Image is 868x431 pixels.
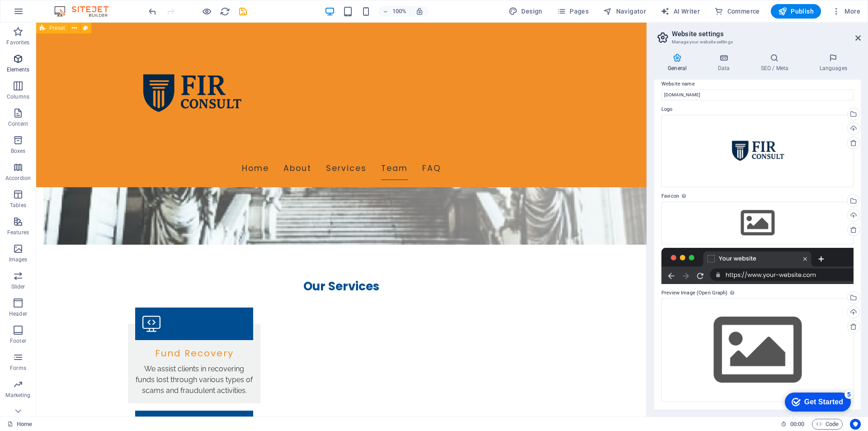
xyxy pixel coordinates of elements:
[603,7,646,16] span: Navigator
[65,2,74,11] div: 5
[219,6,230,17] button: reload
[781,419,805,430] h6: Session time
[771,4,821,19] button: Publish
[704,53,747,72] h4: Data
[7,229,29,236] p: Features
[201,6,212,17] button: Click here to leave preview mode and continue editing
[10,365,26,372] p: Forms
[5,175,31,182] p: Accordion
[11,283,25,290] p: Slider
[661,104,854,115] label: Logo
[816,419,839,430] span: Code
[49,25,65,31] span: Preset
[509,7,542,16] span: Design
[378,6,410,17] button: 100%
[24,10,63,18] div: Get Started
[797,421,798,427] span: :
[6,39,29,46] p: Favorites
[7,66,30,73] p: Elements
[392,6,406,17] h6: 100%
[415,7,424,15] i: On resize automatically adjust zoom level to fit chosen device.
[661,298,854,402] div: Select files from the file manager, stock photos, or upload file(s)
[714,7,760,16] span: Commerce
[9,310,27,317] p: Header
[657,4,703,19] button: AI Writer
[747,53,806,72] h4: SEO / Meta
[832,7,860,16] span: More
[778,7,814,16] span: Publish
[505,4,546,19] button: Design
[238,6,248,17] i: Save (Ctrl+S)
[850,419,861,430] button: Usercentrics
[790,419,804,430] span: 00 00
[7,419,32,430] a: Click to cancel selection. Double-click to open Pages
[661,115,854,187] div: ChatGPTImageSep1202508_25_19AM-1YhHCVdZa3FLEuEy77blYw.png
[10,202,26,209] p: Tables
[828,4,864,19] button: More
[599,4,650,19] button: Navigator
[661,202,854,244] div: Select files from the file manager, stock photos, or upload file(s)
[147,6,158,17] button: undo
[52,6,120,17] img: Editor Logo
[661,90,854,100] input: Name...
[557,7,589,16] span: Pages
[237,6,248,17] button: save
[9,256,28,263] p: Images
[661,79,854,90] label: Website name
[672,30,861,38] h2: Website settings
[7,93,29,100] p: Columns
[5,392,30,399] p: Marketing
[654,53,704,72] h4: General
[8,120,28,128] p: Content
[661,191,854,202] label: Favicon
[711,4,764,19] button: Commerce
[672,38,843,46] h3: Manage your website settings
[553,4,592,19] button: Pages
[11,147,26,155] p: Boxes
[10,337,26,345] p: Footer
[812,419,843,430] button: Code
[661,288,854,298] label: Preview Image (Open Graph)
[220,6,230,17] i: Reload page
[505,4,546,19] div: Design (Ctrl+Alt+Y)
[660,7,700,16] span: AI Writer
[147,6,158,17] i: Undo: Change image (Ctrl+Z)
[806,53,861,72] h4: Languages
[5,5,71,24] div: Get Started 5 items remaining, 0% complete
